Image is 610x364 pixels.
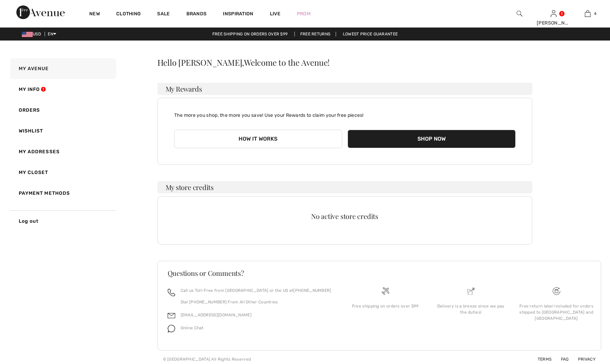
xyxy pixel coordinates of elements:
div: © [GEOGRAPHIC_DATA] All Rights Reserved [163,356,251,362]
span: Inspiration [223,11,253,18]
p: The more you shop, the more you save! Use your Rewards to claim your free pieces! [174,106,516,119]
div: Delivery is a breeze since we pay the duties! [433,303,508,315]
a: Clothing [116,11,141,18]
img: Delivery is a breeze since we pay the duties! [467,287,475,295]
img: My Info [551,10,556,18]
a: FAQ [553,357,569,362]
span: Online Chat [181,326,204,330]
button: Shop Now [348,130,516,148]
a: My Info [9,79,116,100]
span: USD [22,32,44,36]
h3: My Rewards [157,83,532,95]
a: Terms [530,357,552,362]
a: My Closet [9,162,116,183]
a: Free Returns [294,32,336,36]
img: US Dollar [22,32,33,37]
span: My Avenue [19,66,49,72]
img: call [168,289,175,296]
a: Sign In [551,10,556,17]
img: search the website [517,10,522,18]
a: New [89,11,100,18]
a: Orders [9,100,116,121]
img: Free shipping on orders over $99 [553,287,560,295]
button: How it works [174,130,342,148]
a: 4 [571,10,604,18]
a: Wishlist [9,121,116,141]
a: Sale [157,11,170,18]
div: Free shipping on orders over $99 [348,303,423,309]
img: 1ère Avenue [16,5,65,19]
span: EN [48,32,56,36]
a: Log out [9,210,116,232]
p: Call us Toll-Free from [GEOGRAPHIC_DATA] or the US at [181,287,331,294]
p: Dial [PHONE_NUMBER] From All Other Countries [181,299,331,305]
h3: Questions or Comments? [168,270,591,276]
a: Lowest Price Guarantee [337,32,403,36]
a: My Addresses [9,141,116,162]
img: chat [168,325,175,332]
span: 4 [594,11,596,17]
div: No active store credits [174,213,516,220]
img: email [168,312,175,319]
div: [PERSON_NAME] [537,19,570,27]
img: My Bag [585,10,591,18]
a: [PHONE_NUMBER] [293,288,331,293]
span: Welcome to the Avenue! [244,58,330,66]
img: Free shipping on orders over $99 [382,287,389,295]
a: Live [270,10,280,17]
div: Hello [PERSON_NAME], [157,58,532,66]
div: Free return label included for orders shipped to [GEOGRAPHIC_DATA] and [GEOGRAPHIC_DATA] [519,303,594,321]
a: Payment Methods [9,183,116,204]
h3: My store credits [157,181,532,193]
a: Brands [186,11,207,18]
a: Free shipping on orders over $99 [207,32,293,36]
a: [EMAIL_ADDRESS][DOMAIN_NAME] [181,313,251,317]
a: Prom [297,10,310,17]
